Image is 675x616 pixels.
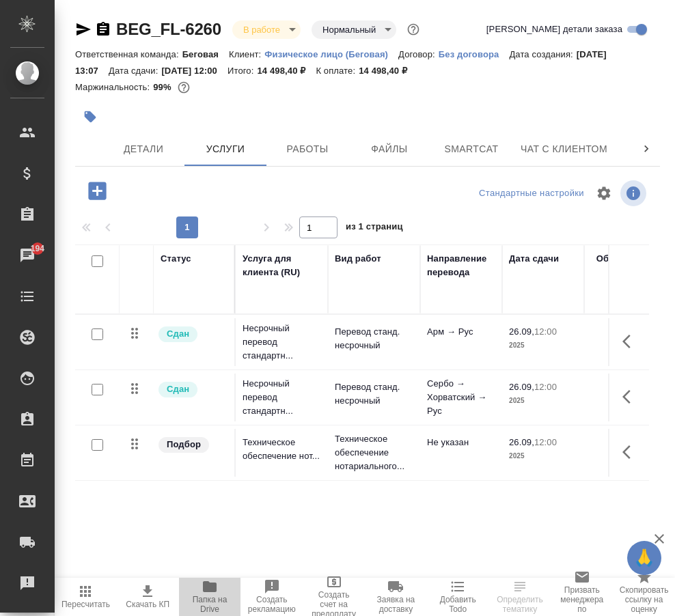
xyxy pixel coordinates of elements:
[509,449,577,463] p: 2025
[596,252,659,266] div: Общий объем
[318,24,380,36] button: Нормальный
[264,48,398,59] a: Физическое лицо (Беговая)
[243,436,321,463] p: Техническое обеспечение нот...
[161,66,228,76] p: [DATE] 12:00
[116,20,221,38] a: BEG_FL-6260
[534,326,557,337] p: 12:00
[509,326,534,337] p: 26.09,
[404,20,422,38] button: Доп статусы указывают на важность/срочность заказа
[316,66,359,76] p: К оплате:
[243,252,321,279] div: Услуга для клиента (RU)
[620,180,649,206] span: Посмотреть информацию
[243,322,321,363] p: Несрочный перевод стандартн...
[264,49,398,59] p: Физическое лицо (Беговая)
[439,141,504,158] span: Smartcat
[167,327,189,341] p: Сдан
[95,21,111,38] button: Скопировать ссылку
[111,141,176,158] span: Детали
[243,377,321,418] p: Несрочный перевод стандартн...
[335,252,381,266] div: Вид работ
[23,242,53,255] span: 194
[167,438,201,451] p: Подбор
[614,436,647,468] button: Показать кнопки
[161,252,191,266] div: Статус
[346,219,403,238] span: из 1 страниц
[591,436,659,449] p: 16
[509,252,559,266] div: Дата сдачи
[439,48,510,59] a: Без договора
[398,49,439,59] p: Договор:
[509,382,534,392] p: 26.09,
[509,49,576,59] p: Дата создания:
[427,252,495,279] div: Направление перевода
[75,82,153,92] p: Маржинальность:
[335,432,413,473] p: Техническое обеспечение нотариального...
[357,141,422,158] span: Файлы
[509,339,577,352] p: 2025
[509,437,534,447] p: 26.09,
[167,382,189,396] p: Сдан
[633,544,656,572] span: 🙏
[109,66,161,76] p: Дата сдачи:
[476,183,588,204] div: split button
[591,380,659,394] p: 1
[175,79,193,96] button: 154.08 RUB;
[627,541,661,575] button: 🙏
[239,24,284,36] button: В работе
[228,66,257,76] p: Итого:
[312,20,396,39] div: В работе
[591,394,659,408] p: док.
[359,66,417,76] p: 14 498,40 ₽
[614,325,647,358] button: Показать кнопки
[509,394,577,408] p: 2025
[75,102,105,132] button: Добавить тэг
[182,49,229,59] p: Беговая
[335,325,413,352] p: Перевод станд. несрочный
[229,49,264,59] p: Клиент:
[427,325,495,339] p: Арм → Рус
[591,325,659,339] p: 1
[335,380,413,408] p: Перевод станд. несрочный
[591,449,659,463] p: док.
[588,177,620,210] span: Настроить таблицу
[232,20,301,39] div: В работе
[521,141,607,158] span: Чат с клиентом
[153,82,174,92] p: 99%
[591,339,659,352] p: док.
[79,177,116,205] button: Добавить услугу
[486,23,622,36] span: [PERSON_NAME] детали заказа
[534,382,557,392] p: 12:00
[427,436,495,449] p: Не указан
[614,380,647,413] button: Показать кнопки
[427,377,495,418] p: Сербо → Хорватский → Рус
[257,66,316,76] p: 14 498,40 ₽
[275,141,340,158] span: Работы
[3,238,51,272] a: 194
[534,437,557,447] p: 12:00
[439,49,510,59] p: Без договора
[193,141,258,158] span: Услуги
[75,21,92,38] button: Скопировать ссылку для ЯМессенджера
[75,49,182,59] p: Ответственная команда:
